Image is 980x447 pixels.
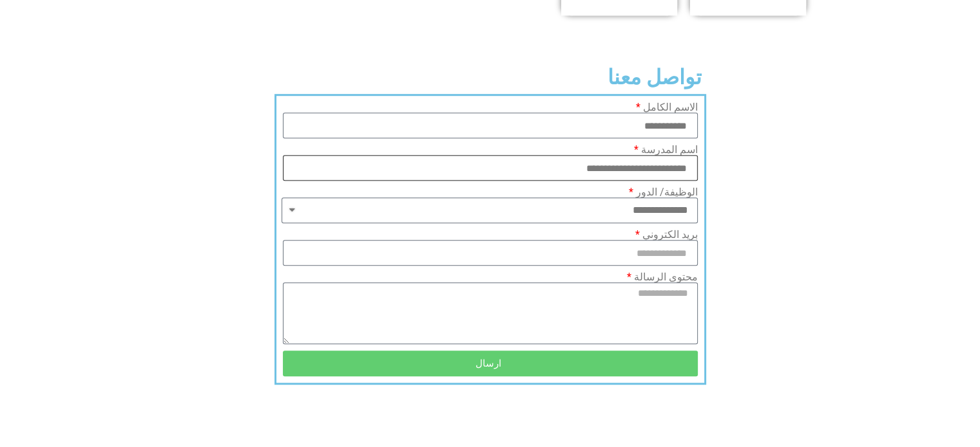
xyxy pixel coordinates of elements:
span: ارسال [476,359,501,369]
label: محتوى الرسالة [627,272,697,282]
h2: تواصل معنا [278,67,702,87]
button: ارسال [283,351,698,376]
label: اسم المدرسة [634,145,697,155]
label: الاسم الكامل [636,102,697,113]
label: الوظيفة/ الدور [629,187,697,197]
label: بريد الكتروني [635,230,697,240]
